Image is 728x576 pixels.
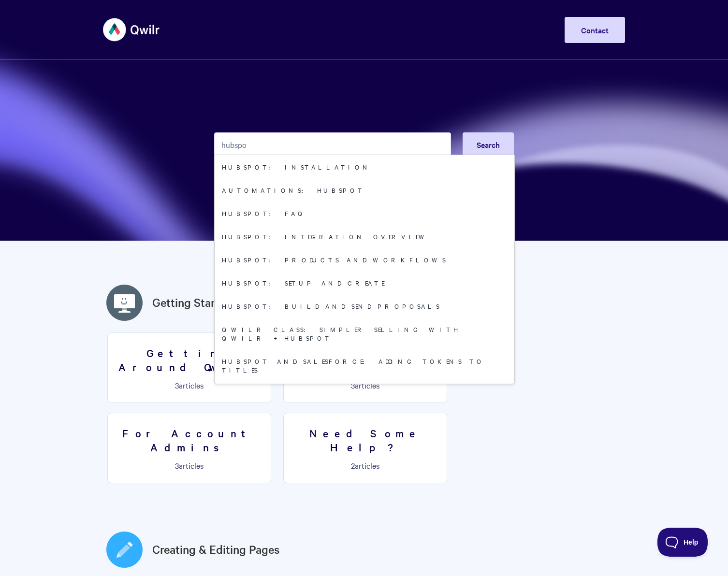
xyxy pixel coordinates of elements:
[463,132,514,157] button: Search
[114,461,265,470] p: articles
[215,294,514,317] a: HubSpot: Build and Send Proposals
[283,413,447,483] a: Need Some Help? 2articles
[215,178,514,202] a: Automations: HubSpot
[290,461,441,470] p: articles
[175,380,179,390] span: 3
[175,460,179,471] span: 3
[152,541,280,558] a: Creating & Editing Pages
[152,294,232,311] a: Getting Started
[215,155,514,178] a: HubSpot: Installation
[107,413,271,483] a: For Account Admins 3articles
[565,17,625,43] a: Contact
[114,381,265,389] p: articles
[657,528,709,557] iframe: Toggle Customer Support
[114,346,265,374] h3: Getting Around Qwilr
[351,380,355,390] span: 3
[215,225,514,248] a: HubSpot: Integration Overview
[215,271,514,294] a: HubSpot: Setup and Create
[477,139,500,150] span: Search
[215,248,514,271] a: HubSpot: Products and Workflows
[214,132,451,157] input: Search the knowledge base
[215,202,514,225] a: HubSpot: FAQ
[351,460,355,471] span: 2
[215,349,514,381] a: HubSpot and Salesforce: Adding Tokens to Titles
[215,317,514,349] a: Qwilr Class: Simpler Selling with Qwilr + HubSpot
[114,426,265,454] h3: For Account Admins
[290,426,441,454] h3: Need Some Help?
[103,12,160,48] img: Qwilr Help Center
[290,381,441,389] p: articles
[107,332,271,403] a: Getting Around Qwilr 3articles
